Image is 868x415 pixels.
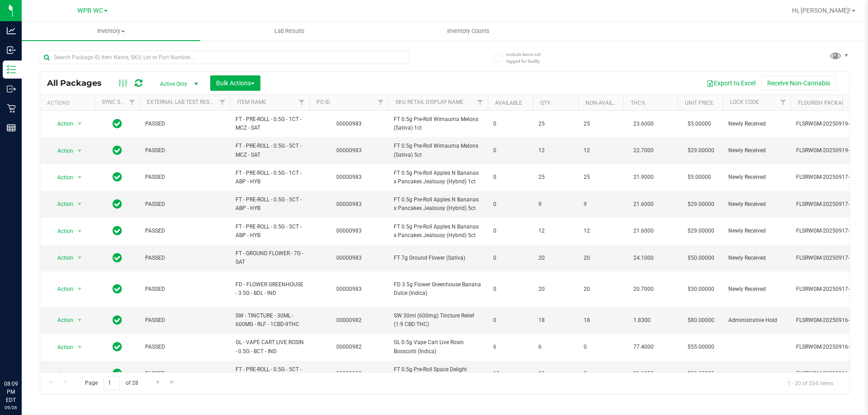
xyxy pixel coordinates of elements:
[792,7,851,14] span: Hi, [PERSON_NAME]!
[493,173,528,182] span: 0
[49,145,74,157] span: Action
[584,316,618,325] span: 18
[538,146,573,155] span: 12
[113,367,122,380] span: In Sync
[584,254,618,262] span: 20
[538,343,573,351] span: 6
[584,173,618,182] span: 25
[394,254,482,262] span: FT 7g Ground Flower (Sativa)
[7,84,16,93] inline-svg: Outbound
[493,343,528,351] span: 6
[584,146,618,155] span: 12
[584,120,618,128] span: 25
[394,365,482,382] span: FT 0.5g Pre-Roll Space Delight (Indica) 5ct
[538,369,573,378] span: 12
[145,146,225,155] span: PASSED
[629,252,658,265] span: 24.1000
[22,22,200,41] a: Inventory
[538,285,573,294] span: 20
[730,99,759,105] a: Lock Code
[538,173,573,182] span: 25
[262,27,317,35] span: Lab Results
[7,65,16,74] inline-svg: Inventory
[77,7,103,14] span: WPB WC
[151,376,165,388] a: Go to the next page
[49,252,74,264] span: Action
[629,117,658,131] span: 23.6000
[394,115,482,132] span: FT 0.5g Pre-Roll Wimauma Melons (Sativa) 1ct
[113,198,122,210] span: In Sync
[683,171,716,184] span: $5.00000
[215,95,230,110] a: Filter
[74,171,85,184] span: select
[798,100,855,106] a: Flourish Package ID
[7,46,16,55] inline-svg: Inbound
[74,341,85,354] span: select
[538,120,573,128] span: 25
[394,338,482,355] span: GL 0.5g Vape Cart Live Rosin Bosscotti (Indica)
[74,145,85,157] span: select
[236,196,304,213] span: FT - PRE-ROLL - 0.5G - 5CT - ABP - HYB
[493,316,528,325] span: 0
[629,340,658,354] span: 77.4000
[74,225,85,238] span: select
[74,198,85,210] span: select
[7,26,16,35] inline-svg: Analytics
[394,169,482,186] span: FT 0.5g Pre-Roll Apples N Bananas x Pancakes Jealousy (Hybrid) 1ct
[584,227,618,235] span: 12
[40,51,409,64] input: Search Package ID, Item Name, SKU, Lot or Part Number...
[584,343,618,351] span: 0
[104,376,120,390] input: 1
[631,100,646,106] a: THC%
[585,100,626,106] a: Non-Available
[538,316,573,325] span: 18
[47,78,111,88] span: All Packages
[9,343,36,370] iframe: Resource center
[506,51,552,65] span: Include items not tagged for facility
[237,99,266,105] a: Item Name
[113,314,122,326] span: In Sync
[396,99,463,105] a: Sku Retail Display Name
[336,286,362,292] a: 00000983
[7,123,16,132] inline-svg: Reports
[394,142,482,159] span: FT 0.5g Pre-Roll Wimauma Melons (Sativa) 5ct
[47,100,91,106] div: Actions
[125,95,140,110] a: Filter
[113,283,122,295] span: In Sync
[4,404,18,411] p: 09/26
[473,95,488,110] a: Filter
[49,171,74,184] span: Action
[336,228,362,234] a: 00000983
[210,75,260,91] button: Bulk Actions
[683,314,719,327] span: $80.00000
[683,117,716,131] span: $5.00000
[74,283,85,295] span: select
[683,340,719,354] span: $55.00000
[540,100,550,106] a: Qty
[629,171,658,184] span: 21.9000
[4,380,18,404] p: 08:09 PM EDT
[683,198,719,211] span: $29.00000
[780,376,840,390] span: 1 - 20 of 554 items
[394,280,482,298] span: FD 3.5g Flower Greenhouse Banana Dulce (Indica)
[49,225,74,238] span: Action
[236,249,304,266] span: FT - GROUND FLOWER - 7G - SAT
[629,198,658,211] span: 21.6000
[49,117,74,130] span: Action
[336,174,362,180] a: 00000983
[776,95,791,110] a: Filter
[493,285,528,294] span: 0
[316,99,330,105] a: PO ID
[22,27,200,35] span: Inventory
[336,201,362,207] a: 00000983
[74,252,85,264] span: select
[74,368,85,380] span: select
[728,200,785,209] span: Newly Received
[584,200,618,209] span: 9
[336,370,362,377] a: 00000982
[493,254,528,262] span: 0
[728,254,785,262] span: Newly Received
[145,173,225,182] span: PASSED
[701,75,761,91] button: Export to Excel
[629,224,658,238] span: 21.6000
